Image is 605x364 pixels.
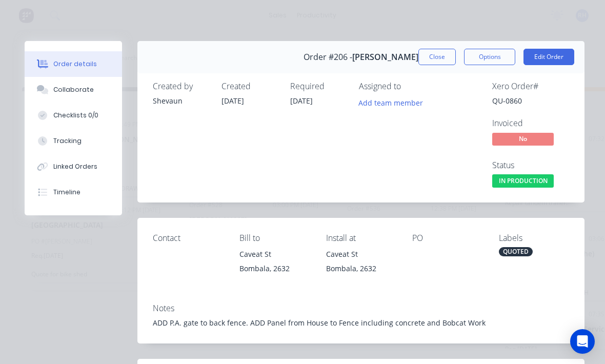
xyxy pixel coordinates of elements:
div: Xero Order # [492,82,569,91]
div: Collaborate [53,85,94,94]
div: Checklists 0/0 [53,111,98,120]
div: Assigned to [359,82,461,91]
button: Options [464,49,515,65]
div: Caveat St [239,247,310,261]
button: Tracking [25,128,122,154]
button: Timeline [25,179,122,205]
div: Labels [499,233,569,243]
div: Invoiced [492,118,569,128]
button: Collaborate [25,77,122,103]
div: QU-0860 [492,95,569,106]
div: Caveat St [326,247,396,261]
button: Add team member [353,95,429,109]
div: Caveat StBombala, 2632 [326,247,396,280]
div: Created by [153,82,209,91]
div: Created [221,82,278,91]
div: Bombala, 2632 [239,261,310,276]
button: IN PRODUCTION [492,174,554,190]
span: [DATE] [221,96,244,106]
span: Order #206 - [304,52,352,62]
span: [DATE] [290,96,313,106]
button: Order details [25,51,122,77]
div: Notes [153,304,569,313]
div: Timeline [53,188,80,197]
span: IN PRODUCTION [492,174,554,187]
div: Caveat StBombala, 2632 [239,247,310,280]
button: Edit Order [523,49,574,65]
button: Linked Orders [25,154,122,179]
div: PO [412,233,482,243]
div: Linked Orders [53,162,97,171]
div: QUOTED [499,247,533,256]
button: Close [418,49,456,65]
div: Bill to [239,233,310,243]
div: Open Intercom Messenger [570,329,595,354]
div: Bombala, 2632 [326,261,396,276]
span: [PERSON_NAME] [352,52,418,62]
div: Install at [326,233,396,243]
div: Contact [153,233,223,243]
div: Status [492,160,569,170]
button: Checklists 0/0 [25,103,122,128]
div: ADD P.A. gate to back fence. ADD Panel from House to Fence including concrete and Bobcat Work [153,317,569,328]
div: Shevaun [153,95,209,106]
div: Order details [53,59,97,69]
span: No [492,133,554,146]
div: Required [290,82,347,91]
div: Tracking [53,136,82,146]
button: Add team member [359,95,429,109]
